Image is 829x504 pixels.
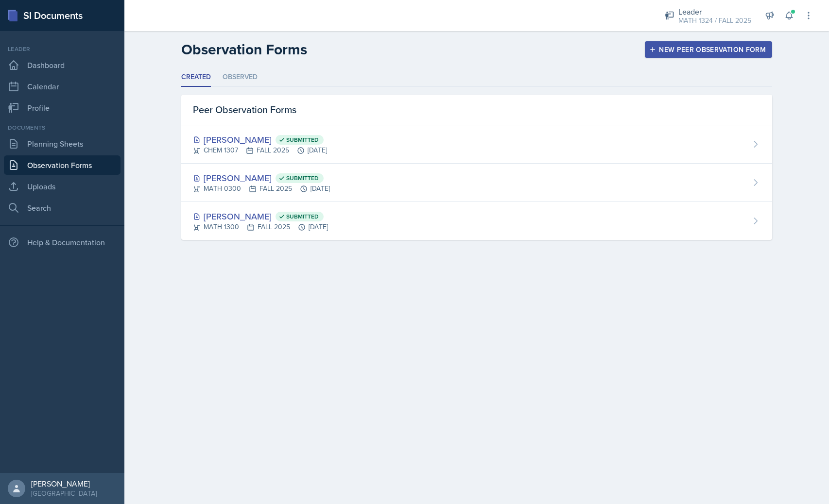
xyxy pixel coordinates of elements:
[193,210,328,223] div: [PERSON_NAME]
[678,16,751,26] div: MATH 1324 / FALL 2025
[4,45,121,53] div: Leader
[286,213,319,220] span: Submitted
[645,41,772,58] button: New Peer Observation Form
[193,222,328,232] div: MATH 1300 FALL 2025 [DATE]
[193,133,327,146] div: [PERSON_NAME]
[4,77,121,96] a: Calendar
[4,134,121,153] a: Planning Sheets
[4,55,121,75] a: Dashboard
[181,125,772,164] a: [PERSON_NAME] Submitted CHEM 1307FALL 2025[DATE]
[4,177,121,196] a: Uploads
[4,123,121,132] div: Documents
[181,202,772,240] a: [PERSON_NAME] Submitted MATH 1300FALL 2025[DATE]
[678,6,751,17] div: Leader
[4,98,121,118] a: Profile
[193,184,330,194] div: MATH 0300 FALL 2025 [DATE]
[31,488,97,498] div: [GEOGRAPHIC_DATA]
[4,198,121,218] a: Search
[286,174,319,182] span: Submitted
[193,171,330,185] div: [PERSON_NAME]
[4,155,121,175] a: Observation Forms
[651,46,766,53] div: New Peer Observation Form
[181,95,772,125] div: Peer Observation Forms
[223,68,258,87] li: Observed
[181,68,211,87] li: Created
[31,479,97,488] div: [PERSON_NAME]
[4,233,121,252] div: Help & Documentation
[286,136,319,144] span: Submitted
[181,164,772,202] a: [PERSON_NAME] Submitted MATH 0300FALL 2025[DATE]
[193,145,327,155] div: CHEM 1307 FALL 2025 [DATE]
[181,41,307,58] h2: Observation Forms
